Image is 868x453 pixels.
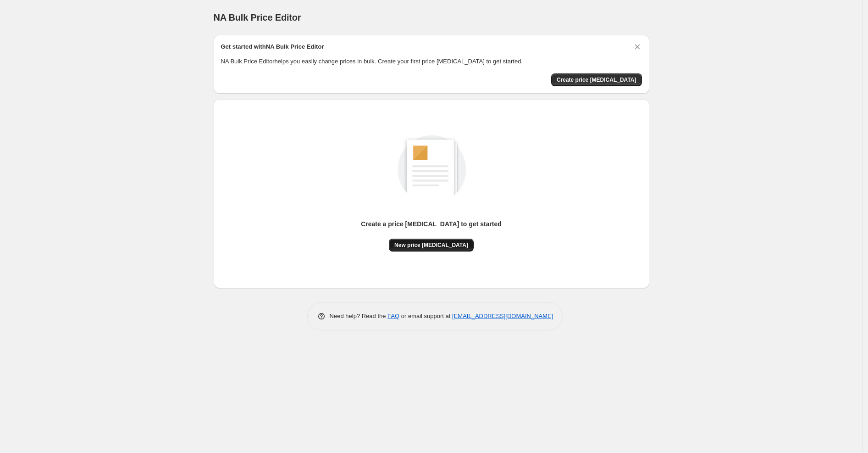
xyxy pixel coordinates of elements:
button: New price [MEDICAL_DATA] [389,239,474,252]
button: Dismiss card [633,42,642,51]
span: Create price [MEDICAL_DATA] [557,76,636,84]
span: NA Bulk Price Editor [214,12,301,22]
h2: Get started with NA Bulk Price Editor [221,42,324,51]
span: Need help? Read the [330,313,388,319]
a: [EMAIL_ADDRESS][DOMAIN_NAME] [452,313,553,319]
span: or email support at [399,313,452,319]
button: Create price change job [551,73,642,86]
span: New price [MEDICAL_DATA] [394,241,468,249]
p: NA Bulk Price Editor helps you easily change prices in bulk. Create your first price [MEDICAL_DAT... [221,57,642,66]
a: FAQ [387,313,399,319]
p: Create a price [MEDICAL_DATA] to get started [361,219,502,229]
